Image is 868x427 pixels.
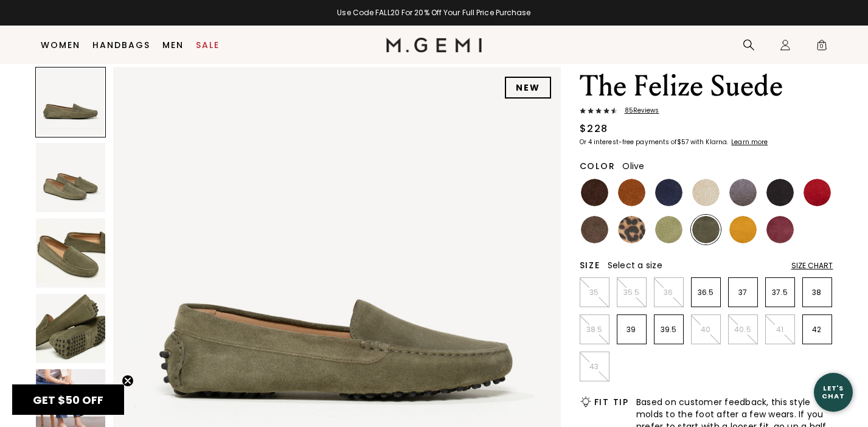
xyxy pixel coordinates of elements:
h2: Size [580,260,600,270]
p: 35 [580,288,609,297]
div: GET $50 OFFClose teaser [12,384,124,415]
img: Olive [692,216,720,243]
span: 0 [816,41,828,54]
img: Latte [692,179,720,206]
p: 35.5 [617,288,646,297]
klarna-placement-style-body: with Klarna [690,137,730,147]
klarna-placement-style-body: Or 4 interest-free payments of [580,137,677,147]
img: The Felize Suede [36,294,105,363]
h2: Fit Tip [594,397,629,407]
div: Size Chart [791,261,833,271]
p: 40 [692,325,720,335]
h1: The Felize Suede [580,69,833,103]
p: 40.5 [729,325,757,335]
img: Midnight Blue [655,179,682,206]
p: 38 [803,288,832,297]
div: $228 [580,122,608,136]
p: 39.5 [654,325,683,335]
p: 41 [766,325,794,335]
p: 39 [617,325,646,335]
img: Sunflower [729,216,757,243]
span: Olive [622,160,644,172]
p: 38.5 [580,325,609,335]
img: Pistachio [655,216,682,243]
img: Mushroom [581,216,608,243]
a: Men [162,40,184,50]
klarna-placement-style-amount: $57 [677,137,689,147]
img: M.Gemi [386,38,482,52]
img: Saddle [618,179,645,206]
img: Burgundy [766,216,794,243]
span: GET $50 OFF [33,392,103,408]
a: Learn more [730,139,768,146]
img: Black [766,179,794,206]
div: Let's Chat [814,384,853,400]
p: 42 [803,325,832,335]
img: Sunset Red [804,179,831,206]
p: 36 [654,288,683,297]
div: NEW [505,77,551,99]
p: 43 [580,362,609,372]
h2: Color [580,161,616,171]
img: The Felize Suede [36,218,105,288]
a: Women [41,40,80,50]
button: Close teaser [122,375,134,387]
span: 85 Review s [617,107,659,114]
a: 85Reviews [580,107,833,117]
p: 36.5 [692,288,720,297]
p: 37 [729,288,757,297]
p: 37.5 [766,288,794,297]
img: Chocolate [581,179,608,206]
img: Gray [729,179,757,206]
span: Select a size [608,259,662,271]
a: Handbags [92,40,150,50]
img: The Felize Suede [36,143,105,212]
img: Leopard Print [618,216,645,243]
a: Sale [196,40,220,50]
klarna-placement-style-cta: Learn more [731,137,768,147]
